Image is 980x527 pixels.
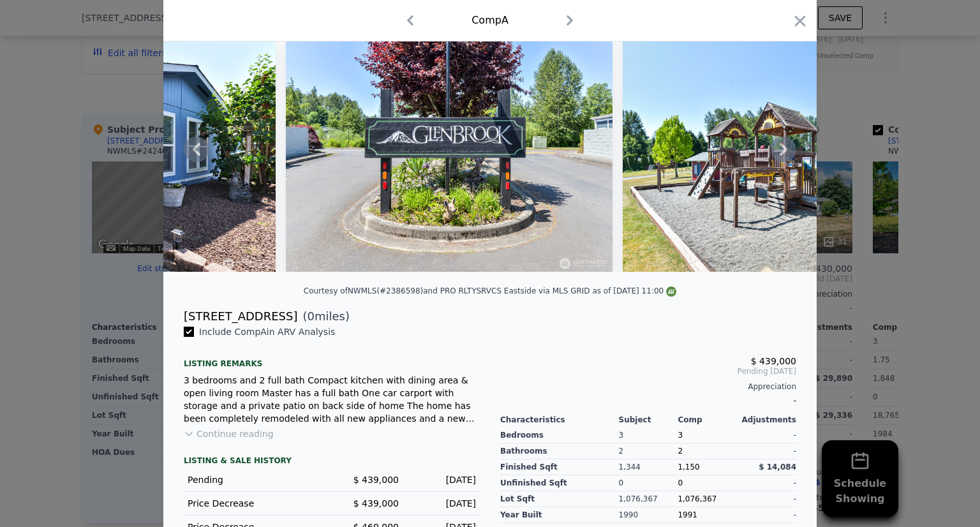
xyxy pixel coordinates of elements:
div: Appreciation [500,382,796,392]
div: Lot Sqft [500,491,619,507]
img: Property Img [286,27,612,272]
div: 0 [619,475,678,491]
div: 3 [619,427,678,443]
span: $ 14,084 [759,463,796,471]
button: Continue reading [184,427,274,440]
div: Comp A [471,13,509,28]
div: Finished Sqft [500,459,619,475]
div: Unfinished Sqft [500,475,619,491]
img: Property Img [623,27,949,272]
div: - [737,491,796,507]
div: [DATE] [409,497,476,510]
div: 2 [678,443,737,459]
span: 1,076,367 [678,494,716,503]
div: LISTING & SALE HISTORY [184,456,480,468]
div: Characteristics [500,415,619,425]
div: Courtesy of NWMLS (#2386598) and PRO RLTYSRVCS Eastside via MLS GRID as of [DATE] 11:00 [304,286,676,295]
div: - [500,392,796,410]
div: [STREET_ADDRESS] [184,308,297,325]
span: Pending [DATE] [500,366,796,376]
div: - [737,507,796,523]
span: ( miles) [297,308,350,325]
div: Listing remarks [184,348,480,369]
img: NWMLS Logo [666,286,676,297]
span: $ 439,000 [751,356,796,366]
div: 1991 [678,507,737,523]
div: Bedrooms [500,427,619,443]
div: Bathrooms [500,443,619,459]
span: 0 [678,479,683,487]
div: 3 bedrooms and 2 full bath Compact kitchen with dining area & open living room Master has a full ... [184,374,480,425]
div: Year Built [500,507,619,523]
div: Price Decrease [188,497,322,510]
div: - [737,443,796,459]
div: - [737,475,796,491]
div: - [737,427,796,443]
span: 3 [678,431,683,440]
div: Comp [678,415,737,425]
span: $ 439,000 [353,475,399,485]
div: Subject [619,415,678,425]
span: Include Comp A in ARV Analysis [194,327,340,337]
div: 1,344 [619,459,678,475]
div: Pending [188,473,322,486]
span: $ 439,000 [353,498,399,508]
div: 2 [619,443,678,459]
div: [DATE] [409,473,476,486]
div: 1,076,367 [619,491,678,507]
div: 1990 [619,507,678,523]
div: Adjustments [737,415,796,425]
span: 1,150 [678,463,699,471]
span: 0 [308,309,315,323]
